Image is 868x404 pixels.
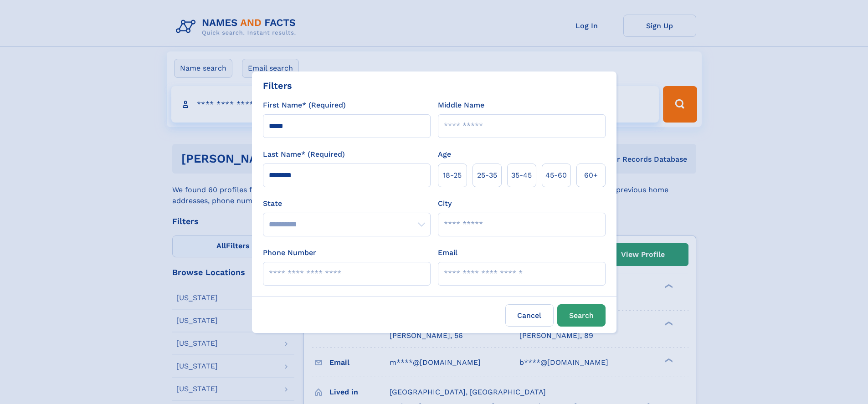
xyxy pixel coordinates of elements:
[545,170,567,181] span: 45‑60
[438,100,484,111] label: Middle Name
[438,198,452,209] label: City
[505,304,554,327] label: Cancel
[438,247,457,258] label: Email
[557,304,606,327] button: Search
[443,170,462,181] span: 18‑25
[511,170,532,181] span: 35‑45
[263,247,316,258] label: Phone Number
[477,170,497,181] span: 25‑35
[263,79,292,92] div: Filters
[438,149,451,160] label: Age
[263,149,345,160] label: Last Name* (Required)
[263,198,431,209] label: State
[584,170,598,181] span: 60+
[263,100,346,111] label: First Name* (Required)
